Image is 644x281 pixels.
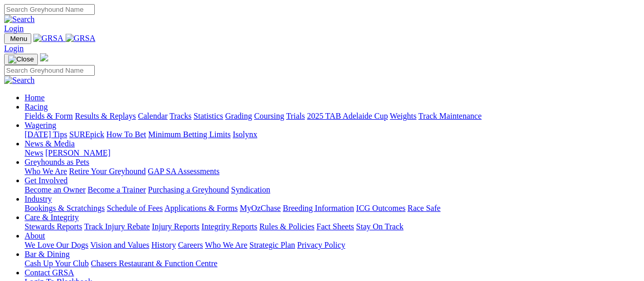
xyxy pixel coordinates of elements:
[84,222,150,231] a: Track Injury Rebate
[138,112,168,120] a: Calendar
[25,112,73,120] a: Fields & Form
[25,167,67,176] a: Who We Are
[25,102,48,111] a: Racing
[25,241,88,249] a: We Love Our Dogs
[25,241,640,250] div: About
[25,222,640,231] div: Care & Integrity
[25,139,75,148] a: News & Media
[25,194,52,203] a: Industry
[25,148,640,158] div: News & Media
[69,167,146,176] a: Retire Your Greyhound
[231,185,270,194] a: Syndication
[66,34,96,43] img: GRSA
[25,167,640,176] div: Greyhounds as Pets
[225,112,252,120] a: Grading
[283,204,354,212] a: Breeding Information
[419,112,482,120] a: Track Maintenance
[194,112,223,120] a: Statistics
[356,222,403,231] a: Stay On Track
[25,250,70,258] a: Bar & Dining
[107,204,162,212] a: Schedule of Fees
[148,185,229,194] a: Purchasing a Greyhound
[205,241,247,249] a: Who We Are
[4,76,35,85] img: Search
[25,121,56,129] a: Wagering
[407,204,440,212] a: Race Safe
[4,33,31,44] button: Toggle navigation
[307,112,388,120] a: 2025 TAB Adelaide Cup
[390,112,417,120] a: Weights
[25,148,43,157] a: News
[25,185,640,194] div: Get Involved
[148,167,220,176] a: GAP SA Assessments
[25,268,74,277] a: Contact GRSA
[286,112,305,120] a: Trials
[25,213,79,222] a: Care & Integrity
[250,241,295,249] a: Strategic Plan
[151,241,176,249] a: History
[25,176,68,185] a: Get Involved
[356,204,405,212] a: ICG Outcomes
[4,24,24,33] a: Login
[254,112,284,120] a: Coursing
[4,54,38,65] button: Toggle navigation
[233,130,257,139] a: Isolynx
[152,222,199,231] a: Injury Reports
[25,185,86,194] a: Become an Owner
[317,222,354,231] a: Fact Sheets
[25,231,45,240] a: About
[178,241,203,249] a: Careers
[25,158,89,166] a: Greyhounds as Pets
[75,112,136,120] a: Results & Replays
[170,112,192,120] a: Tracks
[107,130,147,139] a: How To Bet
[25,130,640,139] div: Wagering
[240,204,281,212] a: MyOzChase
[25,204,640,213] div: Industry
[25,93,45,102] a: Home
[8,55,34,63] img: Close
[25,204,105,212] a: Bookings & Scratchings
[25,130,67,139] a: [DATE] Tips
[164,204,238,212] a: Applications & Forms
[201,222,257,231] a: Integrity Reports
[40,53,48,61] img: logo-grsa-white.png
[69,130,104,139] a: SUREpick
[25,112,640,121] div: Racing
[259,222,315,231] a: Rules & Policies
[10,35,27,42] span: Menu
[297,241,345,249] a: Privacy Policy
[4,15,35,24] img: Search
[25,259,640,268] div: Bar & Dining
[4,44,24,53] a: Login
[45,148,110,157] a: [PERSON_NAME]
[33,34,64,43] img: GRSA
[90,241,149,249] a: Vision and Values
[88,185,146,194] a: Become a Trainer
[4,4,95,15] input: Search
[25,259,89,268] a: Cash Up Your Club
[148,130,231,139] a: Minimum Betting Limits
[25,222,82,231] a: Stewards Reports
[4,65,95,76] input: Search
[91,259,217,268] a: Chasers Restaurant & Function Centre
